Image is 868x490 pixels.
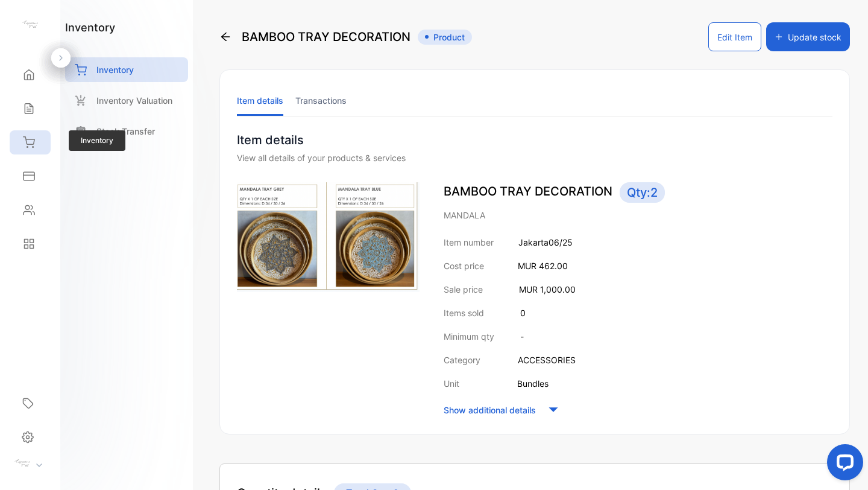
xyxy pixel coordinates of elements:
[444,283,483,296] p: Sale price
[708,22,761,51] button: Edit Item
[517,377,549,390] p: Bundles
[219,22,472,51] div: BAMBOO TRAY DECORATION
[817,439,868,490] iframe: LiveChat chat widget
[444,259,484,272] p: Cost price
[96,63,134,76] p: Inventory
[295,85,347,116] li: Transactions
[518,261,568,271] span: MUR 462.00
[766,22,850,51] button: Update stock
[65,119,188,144] a: Stock Transfer
[520,330,524,343] p: -
[418,30,472,45] span: Product
[444,404,536,416] p: Show additional details
[237,182,420,292] img: item
[237,85,283,116] li: Item details
[444,377,459,390] p: Unit
[444,236,494,249] p: Item number
[13,454,31,472] img: profile
[620,182,665,203] span: Qty: 2
[96,125,155,138] p: Stock Transfer
[237,131,832,149] p: Item details
[237,151,832,164] div: View all details of your products & services
[519,284,576,294] span: MUR 1,000.00
[444,354,480,366] p: Category
[21,16,39,34] img: logo
[65,57,188,82] a: Inventory
[69,130,125,151] span: Inventory
[444,209,832,221] p: MANDALA
[444,307,484,319] p: Items sold
[444,330,494,343] p: Minimum qty
[96,94,172,107] p: Inventory Valuation
[65,88,188,113] a: Inventory Valuation
[520,307,526,319] p: 0
[518,354,576,366] p: ACCESSORIES
[518,236,573,249] p: Jakarta06/25
[444,182,832,203] p: BAMBOO TRAY DECORATION
[65,19,115,36] h1: inventory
